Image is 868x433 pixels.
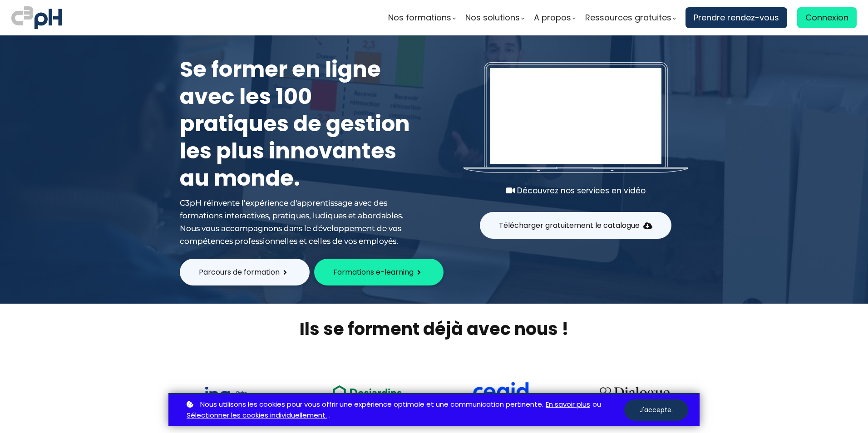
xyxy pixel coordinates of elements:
span: Ressources gratuites [585,11,671,25]
img: 4cbfeea6ce3138713587aabb8dcf64fe.png [594,381,676,405]
span: Nous utilisons les cookies pour vous offrir une expérience optimale et une communication pertinente. [200,399,543,410]
img: logo C3PH [11,5,62,31]
a: En savoir plus [546,399,590,410]
button: Parcours de formation [180,259,310,285]
span: Nos formations [388,11,451,25]
img: cdf238afa6e766054af0b3fe9d0794df.png [472,382,530,405]
button: Télécharger gratuitement le catalogue [480,212,671,239]
a: Prendre rendez-vous [686,7,787,28]
span: Télécharger gratuitement le catalogue [499,220,640,231]
h2: Ils se forment déjà avec nous ! [168,317,700,340]
button: J'accepte. [624,399,688,421]
span: A propos [534,11,571,25]
p: ou . [184,399,624,422]
a: Connexion [797,7,857,28]
h1: Se former en ligne avec les 100 pratiques de gestion les plus innovantes au monde. [180,56,416,192]
div: C3pH réinvente l’expérience d'apprentissage avec des formations interactives, pratiques, ludiques... [180,197,416,247]
button: Formations e-learning [314,259,444,285]
span: Parcours de formation [199,266,280,278]
span: Formations e-learning [333,266,414,278]
a: Sélectionner les cookies individuellement. [187,410,327,421]
img: 73f878ca33ad2a469052bbe3fa4fd140.png [204,387,262,405]
div: Découvrez nos services en vidéo [464,184,688,197]
span: Prendre rendez-vous [694,11,779,25]
span: Nos solutions [465,11,520,25]
span: Connexion [805,11,848,25]
img: ea49a208ccc4d6e7deb170dc1c457f3b.png [326,380,408,405]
